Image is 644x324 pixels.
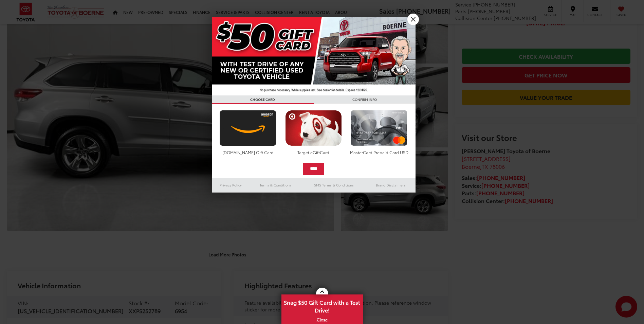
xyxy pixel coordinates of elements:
h3: CHOOSE CARD [212,95,314,104]
a: Brand Disclaimers [366,181,416,189]
div: [DOMAIN_NAME] Gift Card [218,149,278,155]
h3: CONFIRM INFO [314,95,416,104]
img: mastercard.png [349,110,409,146]
a: SMS Terms & Conditions [302,181,366,189]
a: Terms & Conditions [250,181,301,189]
div: MasterCard Prepaid Card USD [349,149,409,155]
img: 42635_top_851395.jpg [212,17,416,95]
span: Snag $50 Gift Card with a Test Drive! [282,295,362,316]
img: targetcard.png [283,110,344,146]
a: Privacy Policy [212,181,250,189]
img: amazoncard.png [218,110,278,146]
div: Target eGiftCard [283,149,344,155]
